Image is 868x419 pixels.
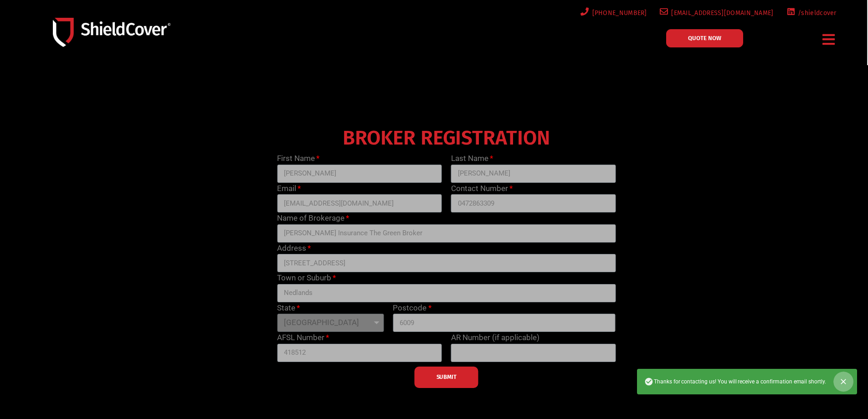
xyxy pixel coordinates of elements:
label: AFSL Number [277,332,329,344]
div: Menu Toggle [819,29,839,50]
h4: BROKER REGISTRATION [272,133,620,144]
label: First Name [277,153,319,165]
a: [EMAIL_ADDRESS][DOMAIN_NAME] [658,7,774,19]
span: QUOTE NOW [688,35,721,41]
label: State [277,302,300,314]
img: Shield-Cover-Underwriting-Australia-logo-full [53,18,170,47]
a: [PHONE_NUMBER] [579,7,647,19]
button: Close [833,372,853,392]
label: Name of Brokerage [277,212,349,224]
label: Address [277,243,311,254]
a: /shieldcover [785,7,837,19]
span: [PHONE_NUMBER] [589,7,647,19]
span: /shieldcover [795,7,837,19]
label: Last Name [451,153,493,165]
label: Town or Suburb [277,272,336,284]
label: AR Number (if applicable) [451,332,539,344]
span: Thanks for contacting us! You will receive a confirmation email shortly. [644,377,826,386]
a: QUOTE NOW [666,29,743,47]
label: Contact Number [451,183,513,195]
label: Postcode [393,302,431,314]
label: Email [277,183,301,195]
span: [EMAIL_ADDRESS][DOMAIN_NAME] [668,7,773,19]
